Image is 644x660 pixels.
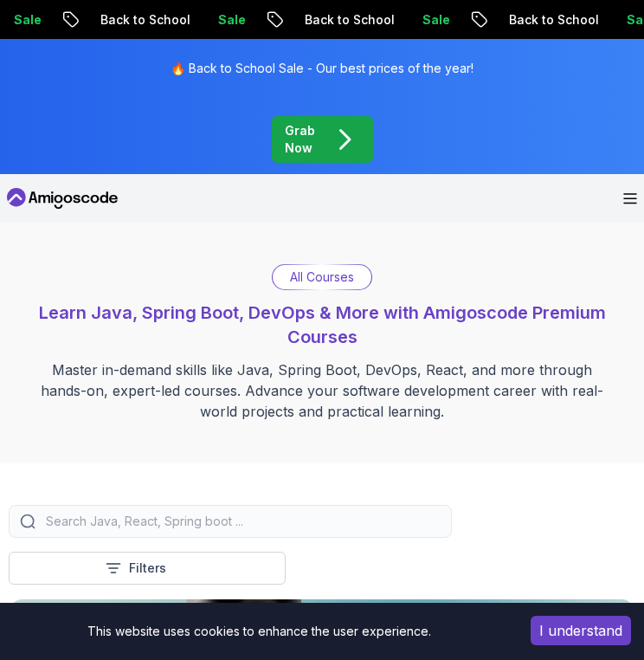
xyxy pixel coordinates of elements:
[9,552,286,585] button: Filters
[42,513,441,530] input: Search Java, React, Spring boot ...
[290,269,354,286] p: All Courses
[291,11,409,29] p: Back to School
[13,616,505,647] div: This website uses cookies to enhance the user experience.
[31,359,613,422] p: Master in-demand skills like Java, Spring Boot, DevOps, React, and more through hands-on, expert-...
[495,11,613,29] p: Back to School
[285,122,316,157] p: Grab Now
[171,60,473,77] p: 🔥 Back to School Sale - Our best prices of the year!
[623,193,637,204] button: Open Menu
[39,302,606,347] span: Learn Java, Spring Boot, DevOps & More with Amigoscode Premium Courses
[204,11,260,29] p: Sale
[87,11,204,29] p: Back to School
[531,616,631,645] button: Accept cookies
[409,11,464,29] p: Sale
[129,560,166,577] p: Filters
